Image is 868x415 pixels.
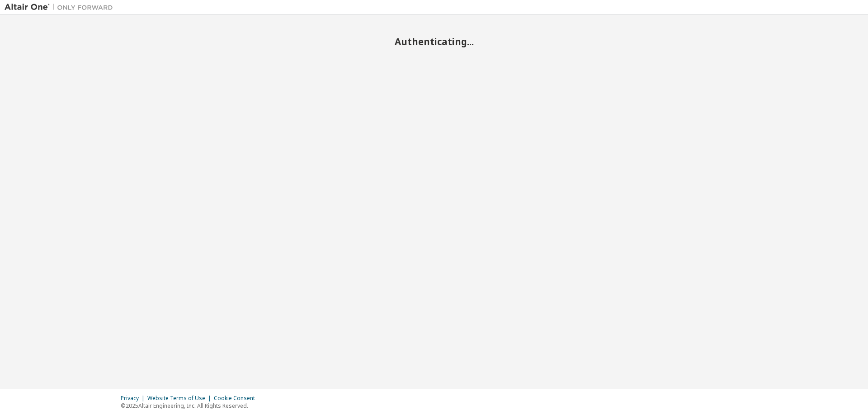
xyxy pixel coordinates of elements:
[121,395,147,402] div: Privacy
[5,36,863,47] h2: Authenticating...
[214,395,260,402] div: Cookie Consent
[5,3,118,12] img: Altair One
[121,402,260,410] p: © 2025 Altair Engineering, Inc. All Rights Reserved.
[147,395,214,402] div: Website Terms of Use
